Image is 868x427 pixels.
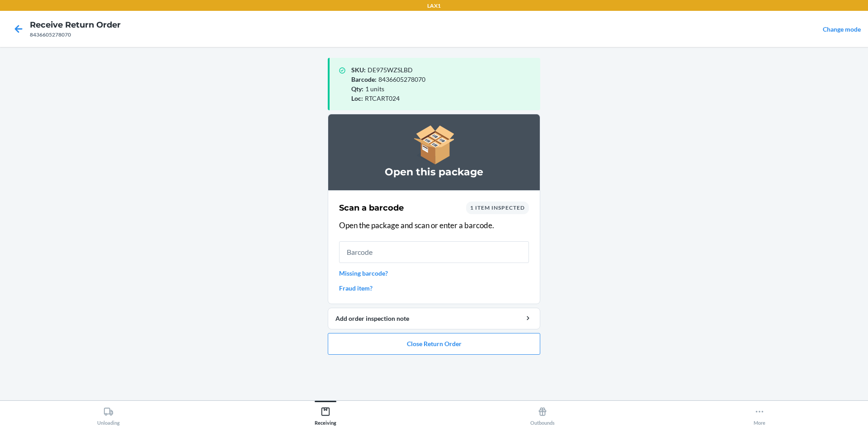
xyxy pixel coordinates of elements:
[754,403,765,426] div: More
[30,19,121,31] h4: Receive Return Order
[651,401,868,426] button: More
[434,401,651,426] button: Outbounds
[339,283,529,293] a: Fraud item?
[217,401,434,426] button: Receiving
[351,94,363,102] span: Loc :
[339,241,529,263] input: Barcode
[30,31,121,39] div: 8436605278070
[427,2,441,10] p: LAX1
[328,308,540,329] button: Add order inspection note
[339,165,529,179] h3: Open this package
[351,66,366,74] span: SKU :
[335,314,533,323] div: Add order inspection note
[97,403,120,426] div: Unloading
[328,333,540,355] button: Close Return Order
[339,268,529,278] a: Missing barcode?
[378,75,425,83] span: 8436605278070
[339,220,529,231] p: Open the package and scan or enter a barcode.
[530,403,555,426] div: Outbounds
[470,204,525,211] span: 1 item inspected
[823,25,861,33] a: Change mode
[315,403,336,426] div: Receiving
[339,202,404,214] h2: Scan a barcode
[368,66,413,74] span: DE975WZSLBD
[365,85,384,93] span: 1 units
[365,94,400,102] span: RTCART024
[351,85,363,93] span: Qty :
[351,75,377,83] span: Barcode :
